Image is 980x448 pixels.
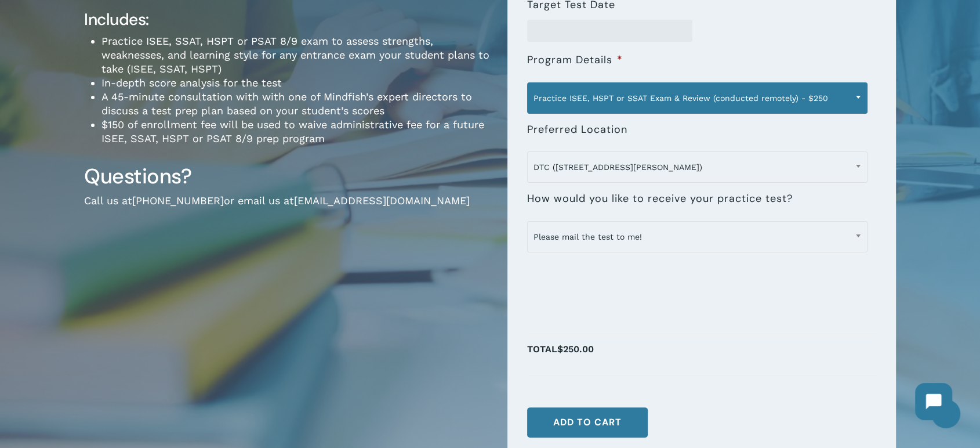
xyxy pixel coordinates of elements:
[527,255,703,300] iframe: reCAPTCHA
[294,194,470,207] a: [EMAIL_ADDRESS][DOMAIN_NAME]
[527,123,627,136] label: Preferred Location
[101,34,490,76] li: Practice ISEE, SSAT, HSPT or PSAT 8/9 exam to assess strengths, weaknesses, and learning style fo...
[528,155,867,179] span: DTC (7950 E. Prentice Ave.)
[84,194,490,223] p: Call us at or email us at
[101,90,490,118] li: A 45-minute consultation with with one of Mindfish’s expert directors to discuss a test prep plan...
[527,407,648,438] button: Add to cart
[101,118,490,146] li: $150 of enrollment fee will be used to waive administrative fee for a future ISEE, SSAT, HSPT or ...
[101,76,490,90] li: In-depth score analysis for the test
[903,371,964,432] iframe: Chatbot
[84,163,490,190] h3: Questions?
[132,194,224,207] a: [PHONE_NUMBER]
[527,82,868,114] span: Practice ISEE, HSPT or SSAT Exam & Review (conducted remotely) - $250
[528,225,867,249] span: Please mail the test to me!
[84,9,490,30] h4: Includes:
[527,53,623,67] label: Program Details
[527,221,868,252] span: Please mail the test to me!
[527,341,877,370] p: Total
[557,344,594,355] span: $250.00
[527,192,793,205] label: How would you like to receive your practice test?
[528,86,867,110] span: Practice ISEE, HSPT or SSAT Exam & Review (conducted remotely) - $250
[527,151,868,183] span: DTC (7950 E. Prentice Ave.)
